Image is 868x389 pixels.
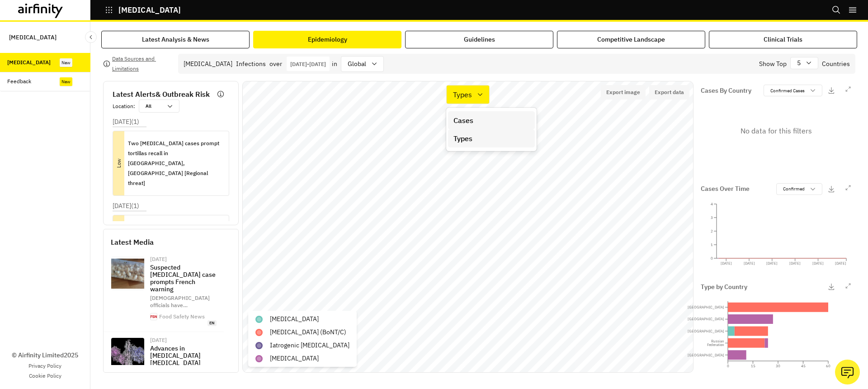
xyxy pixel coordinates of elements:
tspan: [DATE] [835,261,846,265]
p: No data for this filters [741,125,812,136]
p: Confirmed Cases [770,87,805,94]
p: Confirmed [783,185,805,192]
tspan: [DATE] [789,261,801,265]
div: Clinical Trials [764,35,802,44]
tspan: 3 [711,215,713,220]
p: Types [453,89,472,100]
div: Guidelines [464,35,495,44]
tspan: [GEOGRAPHIC_DATA] [688,353,724,357]
p: [MEDICAL_DATA] [270,354,319,363]
p: [DATE] ( 1 ) [113,201,139,211]
a: [DATE]Suspected [MEDICAL_DATA] case prompts French warning[DEMOGRAPHIC_DATA] officials have…Food ... [104,251,224,332]
div: Competitive Landscape [597,35,665,44]
div: Epidemiology [308,35,347,44]
tspan: [DATE] [721,261,732,265]
p: [DATE] - [DATE] [290,61,326,67]
p: [MEDICAL_DATA] [118,6,181,14]
canvas: Map [243,81,693,372]
p: [MEDICAL_DATA] [270,314,319,324]
tspan: 2 [711,229,713,233]
p: [MEDICAL_DATA] [9,29,57,46]
p: Infections [236,59,266,69]
button: Export data [649,85,689,100]
button: Ask our analysts [835,360,860,384]
div: New [60,58,72,67]
tspan: Federation [707,343,724,347]
p: in [332,59,337,69]
div: Food Safety News [159,314,205,319]
p: Advances in [MEDICAL_DATA] [MEDICAL_DATA] Detection [150,345,217,374]
button: Close Sidebar [85,31,97,43]
tspan: 0 [727,364,729,368]
p: Two [MEDICAL_DATA] cases prompt tortillas recall in [GEOGRAPHIC_DATA], [GEOGRAPHIC_DATA] [Regiona... [128,138,222,188]
tspan: [DATE] [744,261,755,265]
tspan: 15 [751,364,755,368]
p: [DATE] ( 1 ) [113,117,139,127]
div: Feedback [7,77,31,85]
tspan: [DATE] [766,261,778,265]
span: en [208,320,217,326]
p: © Airfinity Limited 2025 [12,351,78,360]
a: Privacy Policy [28,362,61,370]
p: Cases [453,115,473,126]
button: Search [832,2,841,18]
tspan: [GEOGRAPHIC_DATA] [688,317,724,322]
p: Cases By Country [701,86,751,95]
p: 5 [797,58,801,68]
a: Cookie Policy [29,372,61,380]
div: New [60,77,72,86]
div: [MEDICAL_DATA] [184,59,232,69]
p: Suspected [MEDICAL_DATA] case prompts French warning [150,264,217,293]
span: [DEMOGRAPHIC_DATA] officials have … [150,294,210,309]
tspan: 4 [711,202,713,206]
p: Location : [113,102,135,110]
tspan: [GEOGRAPHIC_DATA] [688,329,724,333]
p: Cases Over Time [701,184,750,194]
p: Latest Media [111,237,231,247]
button: [MEDICAL_DATA] [105,2,181,18]
p: Iatrogenic [MEDICAL_DATA] [270,341,349,350]
img: botulinum-neurotoxin-federal-select-agent.jpg [111,338,144,371]
p: over [269,59,282,69]
p: Types [453,133,472,144]
img: garlic-france-botulism-sept-25.png [111,257,144,290]
tspan: 45 [801,364,806,368]
div: [DATE] [150,337,217,343]
tspan: 60 [826,364,830,368]
tspan: [DATE] [812,261,824,265]
button: Data Sources and Limitations [103,57,171,71]
tspan: [GEOGRAPHIC_DATA] [688,305,724,309]
p: [MEDICAL_DATA] (BoNT/C) [270,327,346,337]
button: Interact with the calendar and add the check-in date for your trip. [287,57,330,71]
p: Countries [822,59,850,69]
div: [DATE] [150,256,217,262]
tspan: 0 [711,256,713,261]
img: cropped-siteicon-270x270.png [151,313,157,320]
p: Type by Country [701,282,747,292]
button: Export image [601,85,646,100]
p: Latest Alerts & Outbreak Risk [113,89,210,100]
tspan: 1 [711,242,713,247]
tspan: Russian [711,339,724,344]
div: Latest Analysis & News [142,35,209,44]
p: Show Top [759,59,787,69]
p: Low [87,158,151,169]
tspan: 30 [776,364,780,368]
p: Data Sources and Limitations [112,54,171,74]
div: [MEDICAL_DATA] [7,58,51,66]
